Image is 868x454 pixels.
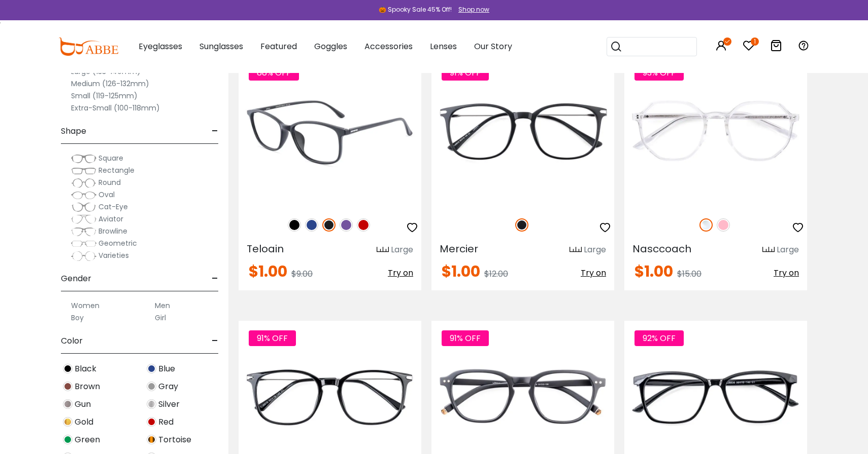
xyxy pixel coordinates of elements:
span: Try on [581,267,606,279]
img: Brown [63,382,73,391]
span: Square [98,153,123,163]
span: Featured [260,41,297,52]
img: Gray [147,382,156,391]
span: Blue [158,363,175,375]
img: Cat-Eye.png [71,202,96,212]
span: - [212,329,218,353]
img: Square.png [71,154,96,164]
img: Fclear Nasccoach - Plastic ,Universal Bridge Fit [624,55,807,207]
span: Black [75,363,96,375]
a: 1 [743,42,755,53]
span: Round [98,177,121,187]
span: Aviator [98,214,123,224]
span: Green [75,434,100,446]
label: Women [71,299,99,312]
span: Eyeglasses [139,41,182,52]
img: Geometric.png [71,239,96,249]
img: Varieties.png [71,251,96,261]
span: Color [61,329,83,353]
i: 1 [751,37,759,46]
img: Black [63,364,73,373]
img: size ruler [762,246,775,254]
span: - [212,267,218,291]
img: Red [147,417,156,427]
img: Pink [717,218,730,232]
span: Silver [158,398,180,410]
span: Tortoise [158,434,191,446]
span: Varieties [98,250,129,260]
img: Silver [147,399,156,409]
span: $1.00 [249,260,287,282]
div: 🎃 Spooky Sale 45% Off! [379,5,452,14]
span: Gray [158,381,178,393]
span: $15.00 [677,268,702,280]
span: 92% OFF [635,330,684,346]
img: Gun [63,399,73,409]
span: Teloain [247,242,284,256]
div: Shop now [458,5,489,14]
label: Medium (126-132mm) [71,78,149,90]
span: Gender [61,267,91,291]
span: Goggles [314,41,347,52]
img: Red [357,218,370,232]
span: Cat-Eye [98,202,128,212]
img: Blue [305,218,318,232]
img: Browline.png [71,226,96,237]
a: Shop now [453,5,489,14]
img: Rectangle.png [71,166,96,176]
span: Gold [75,416,93,428]
span: Browline [98,226,127,236]
button: Try on [581,264,606,282]
span: Red [158,416,174,428]
img: Purple [340,218,353,232]
img: Round.png [71,178,96,188]
span: Rectangle [98,165,135,175]
img: Blue [147,364,156,373]
img: Black [288,218,301,232]
span: Accessories [364,41,413,52]
img: size ruler [570,246,582,254]
span: $1.00 [635,260,673,282]
span: 91% OFF [249,330,296,346]
label: Small (119-125mm) [71,90,138,102]
img: Green [63,435,73,444]
img: abbeglasses.com [58,37,118,56]
span: 91% OFF [442,330,489,346]
img: Gold [63,417,73,427]
span: Try on [388,267,413,279]
span: Mercier [440,242,478,256]
span: Shape [61,119,86,143]
span: $9.00 [291,268,313,280]
span: $12.00 [484,268,508,280]
span: Nasccoach [632,242,691,256]
span: Sunglasses [199,41,243,52]
span: Oval [98,190,115,200]
span: $1.00 [442,260,480,282]
span: Try on [774,267,799,279]
img: Oval.png [71,190,96,200]
img: Tortoise [147,435,156,444]
div: Large [391,244,413,256]
span: Lenses [430,41,457,52]
img: Matte-black Mercier - Plastic ,Universal Bridge Fit [431,55,614,207]
img: Aviator.png [71,214,96,224]
button: Try on [774,264,799,282]
span: Gun [75,398,91,410]
button: Try on [388,264,413,282]
img: Clear [699,218,713,232]
span: Geometric [98,238,137,248]
label: Boy [71,312,84,324]
label: Extra-Small (100-118mm) [71,102,160,114]
label: Men [155,299,170,312]
img: Matte Black [515,218,528,232]
span: Our Story [474,41,512,52]
img: Matte-black Teloain - TR ,Light Weight [239,55,421,207]
img: size ruler [377,246,389,254]
img: Matte Black [322,218,336,232]
div: Large [777,244,799,256]
div: Large [584,244,606,256]
span: Brown [75,381,100,393]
